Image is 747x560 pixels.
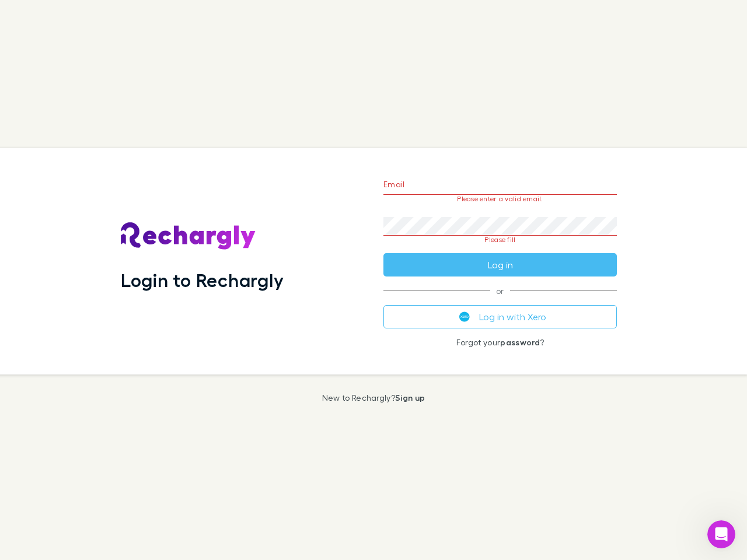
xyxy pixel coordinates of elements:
[459,311,470,322] img: Xero's logo
[383,236,617,244] p: Please fill
[500,337,540,347] a: password
[383,338,617,347] p: Forgot your ?
[322,393,425,402] p: New to Rechargly?
[121,269,284,291] h1: Login to Rechargly
[383,195,617,203] p: Please enter a valid email.
[383,305,617,328] button: Log in with Xero
[707,520,735,548] iframe: Intercom live chat
[121,222,256,250] img: Rechargly's Logo
[383,253,617,276] button: Log in
[395,393,425,402] a: Sign up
